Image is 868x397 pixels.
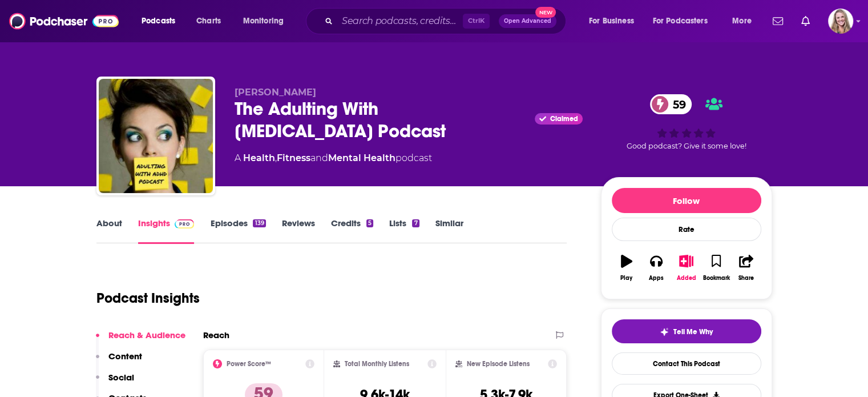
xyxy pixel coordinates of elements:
[535,7,556,18] span: New
[175,219,195,228] img: Podchaser Pro
[235,151,432,165] div: A podcast
[627,142,746,150] span: Good podcast? Give it some love!
[738,275,754,282] div: Share
[732,13,752,29] span: More
[612,218,761,241] div: Rate
[96,372,134,393] button: Social
[828,9,853,34] button: Show profile menu
[99,79,213,193] img: The Adulting With ADHD Podcast
[671,247,701,288] button: Added
[9,10,119,32] img: Podchaser - Follow, Share and Rate Podcasts
[142,13,175,29] span: Podcasts
[828,9,853,34] span: Logged in as KirstinPitchPR
[435,218,463,244] a: Similar
[677,275,696,282] div: Added
[331,218,373,244] a: Credits5
[108,351,142,362] p: Content
[649,275,664,282] div: Apps
[601,87,772,158] div: 59Good podcast? Give it some love!
[673,327,713,336] span: Tell Me Why
[345,360,409,368] h2: Total Monthly Listens
[203,330,229,340] h2: Reach
[650,94,692,114] a: 59
[235,87,316,98] span: [PERSON_NAME]
[620,275,632,282] div: Play
[96,290,200,307] h1: Podcast Insights
[701,247,731,288] button: Bookmark
[612,352,761,375] a: Contact This Podcast
[463,14,490,29] span: Ctrl K
[731,247,761,288] button: Share
[253,219,265,227] div: 139
[243,153,275,163] a: Health
[96,218,122,244] a: About
[653,13,708,29] span: For Podcasters
[317,8,577,34] div: Search podcasts, credits, & more...
[134,12,190,30] button: open menu
[612,319,761,343] button: tell me why sparkleTell Me Why
[282,218,315,244] a: Reviews
[235,12,298,30] button: open menu
[645,12,724,30] button: open menu
[504,18,551,24] span: Open Advanced
[641,247,671,288] button: Apps
[108,330,185,340] p: Reach & Audience
[227,360,271,368] h2: Power Score™
[328,153,395,163] a: Mental Health
[366,219,373,227] div: 5
[243,13,284,29] span: Monitoring
[196,13,221,29] span: Charts
[612,188,761,213] button: Follow
[467,360,530,368] h2: New Episode Listens
[703,275,729,282] div: Bookmark
[581,12,648,30] button: open menu
[661,94,692,114] span: 59
[589,13,634,29] span: For Business
[550,116,578,122] span: Claimed
[108,372,134,383] p: Social
[412,219,419,227] div: 7
[768,11,788,31] a: Show notifications dropdown
[660,327,669,336] img: tell me why sparkle
[275,153,277,163] span: ,
[499,14,556,28] button: Open AdvancedNew
[828,9,853,34] img: User Profile
[612,247,641,288] button: Play
[96,351,142,372] button: Content
[96,330,185,351] button: Reach & Audience
[724,12,766,30] button: open menu
[389,218,419,244] a: Lists7
[277,153,310,163] a: Fitness
[337,12,463,30] input: Search podcasts, credits, & more...
[189,12,228,30] a: Charts
[210,218,265,244] a: Episodes139
[310,153,328,163] span: and
[797,11,814,31] a: Show notifications dropdown
[138,218,195,244] a: InsightsPodchaser Pro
